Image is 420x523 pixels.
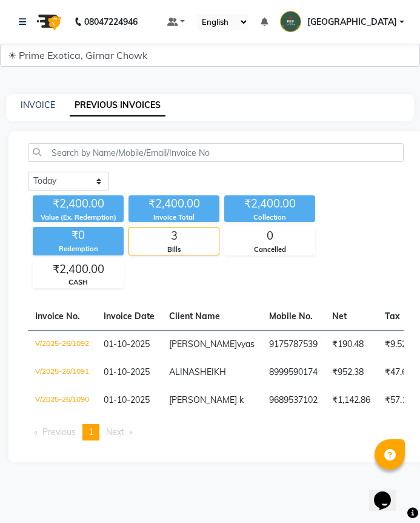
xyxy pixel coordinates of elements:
td: ₹952.38 [325,359,378,386]
img: logo [31,5,65,39]
div: ₹2,400.00 [128,195,219,212]
span: ALINA [169,366,195,377]
span: SHEIKH [195,366,226,377]
span: vyas [237,339,255,349]
td: V/2025-26/1091 [28,359,96,386]
span: Net [332,311,347,322]
div: ₹2,400.00 [33,195,124,212]
td: ₹1,142.86 [325,386,378,414]
span: Tax [385,311,400,322]
span: Invoice No. [35,311,80,322]
td: ₹57.14 [378,386,419,414]
iframe: chat widget [369,474,408,511]
div: Cancelled [225,245,315,255]
span: 01-10-2025 [104,339,150,349]
div: Collection [224,212,315,223]
td: 8999590174 [262,359,325,386]
td: 9689537102 [262,386,325,414]
a: PREVIOUS INVOICES [70,95,165,116]
span: 01-10-2025 [104,366,150,377]
div: Redemption [33,244,124,254]
div: 0 [225,228,315,245]
span: 01-10-2025 [104,394,150,405]
div: CASH [33,277,123,288]
div: Bills [129,245,219,255]
div: ₹2,400.00 [224,195,315,212]
span: Previous [42,427,76,437]
td: V/2025-26/1090 [28,386,96,414]
td: ₹190.48 [325,331,378,359]
div: ₹0 [33,227,124,244]
span: Invoice Date [104,311,155,322]
input: Search by Name/Mobile/Email/Invoice No [28,143,404,162]
nav: Pagination [28,424,404,440]
td: ₹9.52 [378,331,419,359]
b: 08047224946 [84,5,138,39]
div: Invoice Total [128,212,219,223]
span: Next [106,427,124,437]
div: 3 [129,228,219,245]
div: Value (Ex. Redemption) [33,212,124,223]
img: Chandrapur [280,11,301,32]
a: INVOICE [21,100,55,110]
td: 9175787539 [262,331,325,359]
span: [PERSON_NAME] [169,339,237,349]
span: Mobile No. [269,311,313,322]
span: [PERSON_NAME] k [169,394,244,405]
td: V/2025-26/1092 [28,331,96,359]
span: Client Name [169,311,220,322]
div: ₹2,400.00 [33,261,123,278]
span: 1 [88,427,93,437]
span: [GEOGRAPHIC_DATA] [307,16,397,29]
td: ₹47.62 [378,359,419,386]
